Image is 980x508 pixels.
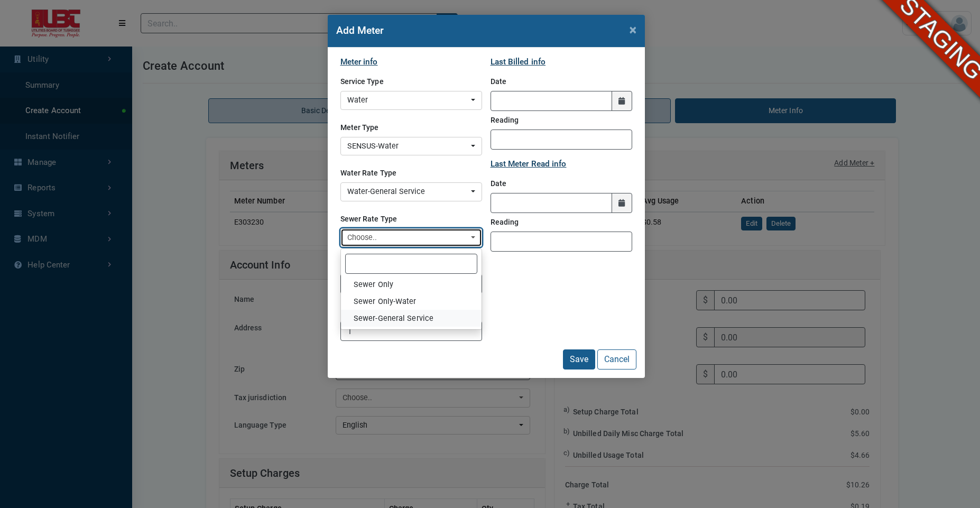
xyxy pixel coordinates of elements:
[340,182,482,201] button: Water-General Service
[340,56,482,68] legend: Meter info
[491,213,519,232] label: Reading
[597,349,636,370] button: Cancel
[491,72,506,91] label: Date
[491,158,632,170] legend: Last Meter Read info
[340,137,482,156] button: SENSUS-Water
[347,232,469,244] div: Choose..
[340,118,379,137] label: Meter Type
[621,15,645,44] button: Close
[491,56,632,68] legend: Last Billed info
[491,111,519,130] label: Reading
[354,296,417,308] span: Sewer Only-Water
[340,164,397,182] label: Water Rate Type
[630,22,636,37] span: ×
[354,313,433,325] span: Sewer-General Service
[340,91,482,110] button: Water
[340,210,397,228] label: Sewer Rate Type
[354,279,393,291] span: Sewer Only
[563,349,595,370] button: Save
[491,91,613,111] input: LastBilledDate
[336,23,384,39] h2: Add Meter
[340,72,384,91] label: Service Type
[347,141,469,152] div: SENSUS-Water
[347,95,469,106] div: Water
[345,254,477,274] input: Search
[340,228,482,247] button: Choose..
[491,174,506,193] label: Date
[347,186,469,198] div: Water-General Service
